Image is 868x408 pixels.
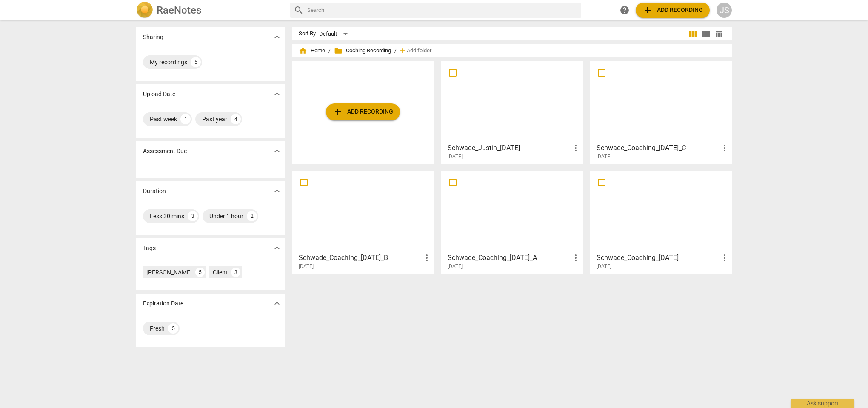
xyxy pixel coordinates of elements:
[202,115,227,123] div: Past year
[294,5,304,15] span: search
[209,212,243,220] div: Under 1 hour
[326,103,400,120] button: Upload
[157,4,201,16] h2: RaeNotes
[700,28,712,40] button: List view
[333,107,393,117] span: Add recording
[271,242,283,254] button: Show more
[571,143,581,153] span: more_vert
[701,29,711,39] span: view_list
[271,88,283,100] button: Show more
[146,268,192,277] div: [PERSON_NAME]
[299,253,422,263] h3: Schwade_Coaching_20May2025_B
[328,48,331,54] span: /
[299,263,314,270] span: [DATE]
[299,31,316,37] div: Sort By
[617,3,632,18] a: Help
[150,324,165,333] div: Fresh
[444,64,580,160] a: Schwade_Justin_[DATE][DATE]
[271,31,283,43] button: Show more
[687,28,700,40] button: Tile view
[712,28,725,40] button: Table view
[150,58,187,66] div: My recordings
[407,48,431,54] span: Add folder
[272,32,282,42] span: expand_more
[231,114,241,124] div: 4
[136,2,153,19] img: Logo
[272,243,282,253] span: expand_more
[143,147,187,156] p: Assessment Due
[448,153,463,160] span: [DATE]
[299,46,307,55] span: home
[642,5,703,15] span: Add recording
[272,298,282,308] span: expand_more
[688,29,698,39] span: view_module
[394,48,397,54] span: /
[272,146,282,156] span: expand_more
[398,46,407,55] span: add
[143,187,166,196] p: Duration
[334,46,391,55] span: Coching Recording
[143,90,175,99] p: Upload Date
[448,143,571,153] h3: Schwade_Justin_13Aug2025
[299,46,325,55] span: Home
[271,185,283,197] button: Show more
[593,64,729,160] a: Schwade_Coaching_[DATE]_C[DATE]
[188,211,198,221] div: 3
[597,253,720,263] h3: Schwade_Coaching_08May2025
[717,3,732,18] button: JS
[150,212,184,220] div: Less 30 mins
[448,263,463,270] span: [DATE]
[272,186,282,196] span: expand_more
[136,2,283,19] a: LogoRaeNotes
[168,323,178,334] div: 5
[620,5,630,15] span: help
[191,57,201,67] div: 5
[422,253,432,263] span: more_vert
[636,3,710,18] button: Upload
[333,107,343,117] span: add
[143,33,163,42] p: Sharing
[271,145,283,157] button: Show more
[247,211,257,221] div: 2
[597,143,720,153] h3: Schwade_Coaching_20May2025_C
[593,174,729,270] a: Schwade_Coaching_[DATE][DATE]
[271,297,283,310] button: Show more
[150,115,177,123] div: Past week
[791,399,854,408] div: Ask support
[307,3,578,17] input: Search
[642,5,653,15] span: add
[715,30,723,38] span: table_chart
[720,143,730,153] span: more_vert
[180,114,191,124] div: 1
[195,268,205,277] div: 5
[334,46,343,55] span: folder
[319,27,351,41] div: Default
[295,174,431,270] a: Schwade_Coaching_[DATE]_B[DATE]
[720,253,730,263] span: more_vert
[571,253,581,263] span: more_vert
[143,299,183,308] p: Expiration Date
[231,268,240,277] div: 3
[597,263,611,270] span: [DATE]
[444,174,580,270] a: Schwade_Coaching_[DATE]_A[DATE]
[213,268,228,277] div: Client
[143,244,156,253] p: Tags
[597,153,611,160] span: [DATE]
[448,253,571,263] h3: Schwade_Coaching_20May2025_A
[272,89,282,99] span: expand_more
